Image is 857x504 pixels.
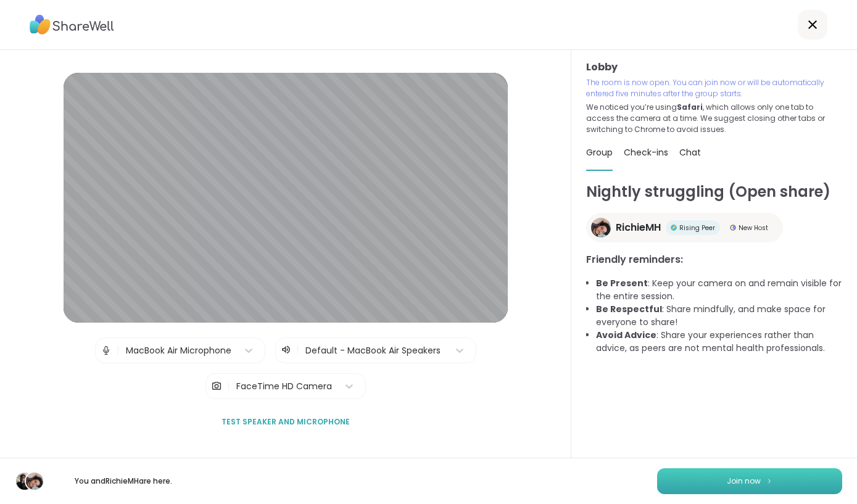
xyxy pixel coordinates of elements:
[211,374,222,399] img: Camera
[586,77,842,99] p: The room is now open. You can join now or will be automatically entered five minutes after the gr...
[221,416,350,428] span: Test speaker and microphone
[586,60,842,75] h3: Lobby
[596,329,842,355] li: : Share your experiences rather than advice, as peers are not mental health professionals.
[227,374,230,399] span: |
[596,329,656,341] b: Avoid Advice
[30,10,114,39] img: ShareWell Logo
[586,181,842,203] h1: Nightly struggling (Open share)
[739,223,768,233] span: New Host
[730,225,736,231] img: New Host
[596,303,662,315] b: Be Respectful
[671,225,677,231] img: Rising Peer
[591,218,611,238] img: RichieMH
[586,146,613,159] span: Group
[596,277,842,303] li: : Keep your camera on and remain visible for the entire session.
[586,213,783,242] a: RichieMHRichieMHRising PeerRising PeerNew HostNew Host
[766,477,773,484] img: ShareWell Logomark
[586,102,842,135] p: We noticed you’re using , which allows only one tab to access the camera at a time. We suggest cl...
[54,476,193,487] p: You and RichieMH are here.
[236,380,332,393] div: FaceTime HD Camera
[126,344,231,357] div: MacBook Air Microphone
[677,102,703,112] b: Safari
[727,476,761,487] span: Join now
[624,146,668,159] span: Check-ins
[596,303,842,329] li: : Share mindfully, and make space for everyone to share!
[217,409,355,435] button: Test speaker and microphone
[616,220,661,235] span: RichieMH
[26,473,43,490] img: RichieMH
[16,473,33,490] img: CsynAKAcynthia
[586,252,842,267] h3: Friendly reminders:
[596,277,648,289] b: Be Present
[679,223,715,233] span: Rising Peer
[101,338,112,363] img: Microphone
[657,468,842,494] button: Join now
[296,343,299,358] span: |
[679,146,701,159] span: Chat
[117,338,120,363] span: |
